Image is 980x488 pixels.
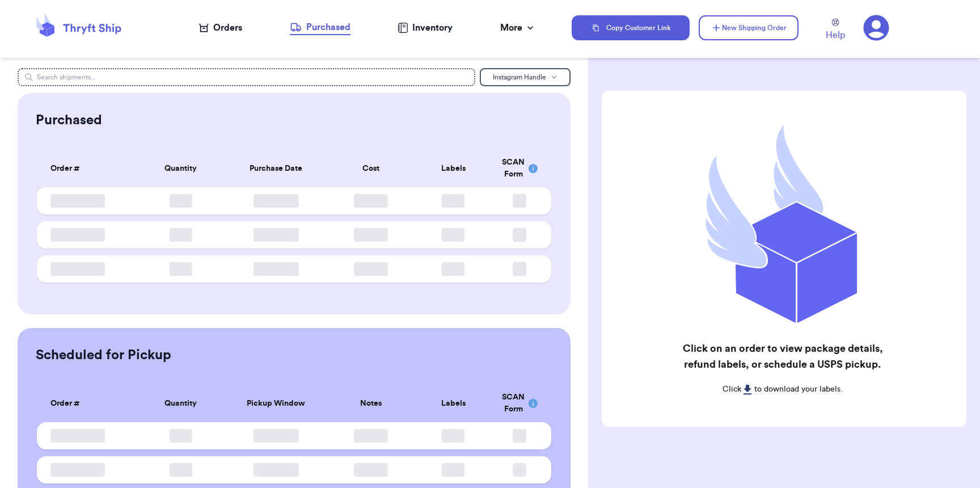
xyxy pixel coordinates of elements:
h2: Purchased [36,111,102,129]
input: Search shipments... [18,68,475,86]
th: Purchase Date [222,150,330,187]
th: Cost [330,150,412,187]
h2: Click on an order to view package details, refund labels, or schedule a USPS pickup. [679,340,886,372]
div: More [500,21,536,35]
th: Quantity [140,150,222,187]
button: Copy Customer Link [572,15,690,40]
button: New Shipping Order [699,15,799,40]
th: Notes [330,385,412,422]
p: Click to download your labels. [679,384,886,395]
div: SCAN Form [501,392,538,415]
a: Help [826,19,845,42]
th: Order # [37,385,140,422]
th: Labels [412,150,495,187]
button: Instagram Handle [480,68,571,86]
div: SCAN Form [501,157,538,180]
a: Orders [199,21,242,35]
a: Inventory [398,21,453,35]
h2: Scheduled for Pickup [36,346,171,364]
th: Quantity [140,385,222,422]
span: Help [826,28,845,42]
th: Order # [37,150,140,187]
div: Purchased [290,20,350,34]
a: Purchased [290,20,350,35]
th: Pickup Window [222,385,330,422]
span: Instagram Handle [493,74,546,81]
th: Labels [412,385,495,422]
